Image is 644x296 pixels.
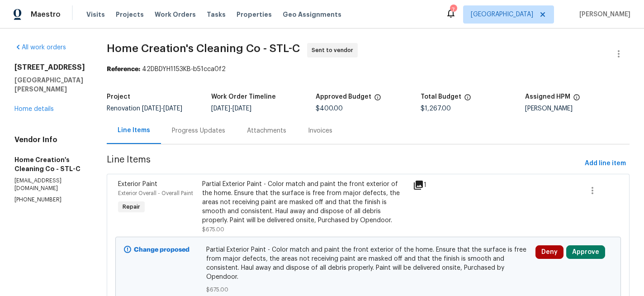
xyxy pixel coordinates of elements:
[525,94,570,100] h5: Assigned HPM
[232,105,251,112] span: [DATE]
[14,76,85,94] h5: [GEOGRAPHIC_DATA][PERSON_NAME]
[107,65,630,74] div: 42DBDYH1153KB-b51cca0f2
[211,94,276,100] h5: Work Order Timeline
[107,94,130,100] h5: Project
[142,105,161,112] span: [DATE]
[573,94,580,105] span: The hpm assigned to this work order.
[142,105,182,112] span: -
[107,155,581,172] span: Line Items
[107,105,182,112] span: Renovation
[374,94,381,105] span: The total cost of line items that have been approved by both Opendoor and the Trade Partner. This...
[14,135,85,144] h4: Vendor Info
[14,196,85,204] p: [PHONE_NUMBER]
[450,5,456,14] div: 7
[581,155,630,172] button: Add line item
[421,105,451,112] span: $1,267.00
[163,105,182,112] span: [DATE]
[118,126,150,135] div: Line Items
[134,247,189,253] b: Change proposed
[14,63,85,72] h2: [STREET_ADDRESS]
[206,285,530,294] span: $675.00
[316,94,371,100] h5: Approved Budget
[14,177,85,192] p: [EMAIL_ADDRESS][DOMAIN_NAME]
[202,227,224,232] span: $675.00
[312,46,357,55] span: Sent to vendor
[471,10,533,19] span: [GEOGRAPHIC_DATA]
[308,126,332,135] div: Invoices
[316,105,343,112] span: $400.00
[116,10,144,19] span: Projects
[247,126,286,135] div: Attachments
[464,94,471,105] span: The total cost of line items that have been proposed by Opendoor. This sum includes line items th...
[576,10,630,19] span: [PERSON_NAME]
[206,245,530,282] span: Partial Exterior Paint - Color match and paint the front exterior of the home. Ensure that the su...
[31,10,61,19] span: Maestro
[202,180,407,225] div: Partial Exterior Paint - Color match and paint the front exterior of the home. Ensure that the su...
[525,105,630,112] div: [PERSON_NAME]
[207,11,226,18] span: Tasks
[535,245,563,259] button: Deny
[172,126,225,135] div: Progress Updates
[119,202,144,211] span: Repair
[585,158,626,169] span: Add line item
[14,106,54,112] a: Home details
[211,105,230,112] span: [DATE]
[155,10,196,19] span: Work Orders
[283,10,341,19] span: Geo Assignments
[14,155,85,173] h5: Home Creation's Cleaning Co - STL-C
[211,105,251,112] span: -
[413,180,450,191] div: 1
[86,10,105,19] span: Visits
[107,66,140,72] b: Reference:
[421,94,461,100] h5: Total Budget
[237,10,272,19] span: Properties
[566,245,605,259] button: Approve
[118,191,193,196] span: Exterior Overall - Overall Paint
[14,44,66,51] a: All work orders
[118,181,157,187] span: Exterior Paint
[107,43,300,54] span: Home Creation's Cleaning Co - STL-C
